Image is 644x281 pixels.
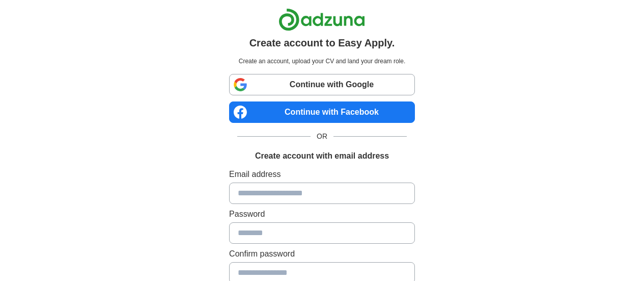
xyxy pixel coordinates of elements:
[229,168,415,181] label: Email address
[229,248,415,260] label: Confirm password
[311,131,333,142] span: OR
[229,101,415,123] a: Continue with Facebook
[255,150,389,162] h1: Create account with email address
[231,57,413,66] p: Create an account, upload your CV and land your dream role.
[229,74,415,95] a: Continue with Google
[249,35,395,50] h1: Create account to Easy Apply.
[229,208,415,220] label: Password
[278,8,365,31] img: Adzuna logo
